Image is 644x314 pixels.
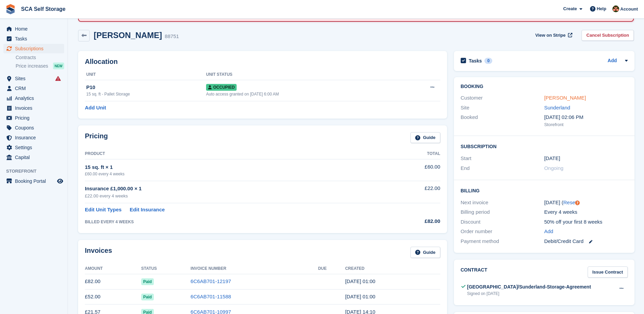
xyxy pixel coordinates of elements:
time: 2025-08-06 00:00:23 UTC [345,278,375,284]
a: menu [3,133,64,142]
a: Add [544,228,553,235]
a: SCA Self Storage [18,3,68,15]
a: Edit Insurance [130,206,165,214]
span: Pricing [15,113,56,123]
div: Next invoice [461,199,544,207]
span: Help [597,5,606,12]
a: Reset [563,199,576,205]
span: Analytics [15,93,56,103]
a: Guide [410,247,440,258]
a: 6C6AB701-12197 [190,278,231,284]
a: menu [3,34,64,43]
div: Booked [461,114,544,128]
div: Discount [461,218,544,226]
a: menu [3,74,64,83]
div: £22.00 every 4 weeks [85,193,382,199]
th: Total [382,149,440,159]
a: menu [3,84,64,93]
span: Paid [141,294,154,300]
a: Preview store [56,177,64,185]
a: menu [3,113,64,123]
span: Invoices [15,103,56,113]
a: Price increases NEW [16,62,64,70]
a: Add [608,57,617,65]
div: 88751 [165,33,179,40]
time: 2025-06-11 00:00:00 UTC [544,155,560,162]
img: Sarah Race [612,5,619,12]
a: View on Stripe [533,30,574,41]
a: menu [3,153,64,162]
a: menu [3,44,64,53]
div: P10 [86,84,206,91]
span: Subscriptions [15,44,56,53]
a: menu [3,123,64,133]
div: NEW [53,63,64,69]
span: View on Stripe [535,32,566,39]
a: [PERSON_NAME] [544,95,586,101]
div: Start [461,155,544,162]
span: Sites [15,74,56,83]
th: Due [318,263,345,274]
span: CRM [15,84,56,93]
h2: Billing [461,187,628,194]
span: Account [620,6,638,13]
div: End [461,164,544,172]
span: Capital [15,153,56,162]
h2: Invoices [85,247,112,258]
div: 0 [484,58,492,64]
div: Billing period [461,208,544,216]
a: menu [3,93,64,103]
img: stora-icon-8386f47178a22dfd0bd8f6a31ec36ba5ce8667c1dd55bd0f319d3a0aa187defe.svg [5,4,16,14]
a: Guide [410,132,440,143]
span: Storefront [6,168,68,175]
th: Created [345,263,440,274]
div: Debit/Credit Card [544,238,628,245]
span: Occupied [206,84,237,91]
div: Every 4 weeks [544,208,628,216]
div: £60.00 every 4 weeks [85,171,382,177]
h2: Pricing [85,132,108,143]
div: Storefront [544,121,628,128]
td: £82.00 [85,274,141,289]
a: Cancel Subscription [582,30,634,41]
div: [GEOGRAPHIC_DATA]/Sunderland-Storage-Agreement [467,283,591,291]
div: 15 sq. ft × 1 [85,163,382,171]
a: Issue Contract [588,266,628,278]
a: Edit Unit Types [85,206,122,214]
th: Status [141,263,191,274]
div: Payment method [461,238,544,245]
th: Product [85,149,382,159]
div: £82.00 [382,217,440,225]
th: Amount [85,263,141,274]
span: Price increases [16,63,48,69]
div: [DATE] ( ) [544,199,628,207]
span: Tasks [15,34,56,43]
td: £22.00 [382,181,440,203]
a: 6C6AB701-11588 [190,294,231,299]
span: Home [15,24,56,34]
div: 50% off your first 8 weeks [544,218,628,226]
a: Add Unit [85,104,106,112]
h2: Booking [461,84,628,89]
h2: [PERSON_NAME] [94,31,162,40]
div: Signed on [DATE] [467,291,591,297]
h2: Tasks [469,58,482,64]
span: Create [563,5,577,12]
span: Settings [15,143,56,152]
time: 2025-07-09 00:00:53 UTC [345,294,375,299]
div: Tooltip anchor [574,200,581,206]
a: menu [3,176,64,186]
span: Paid [141,278,154,285]
th: Unit [85,69,206,80]
div: Site [461,104,544,112]
div: [DATE] 02:06 PM [544,114,628,121]
h2: Allocation [85,58,440,66]
div: Order number [461,228,544,235]
td: £52.00 [85,289,141,304]
a: Sunderland [544,105,570,110]
span: Insurance [15,133,56,142]
h2: Subscription [461,143,628,150]
div: BILLED EVERY 4 WEEKS [85,219,382,225]
div: Customer [461,94,544,102]
span: Coupons [15,123,56,133]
